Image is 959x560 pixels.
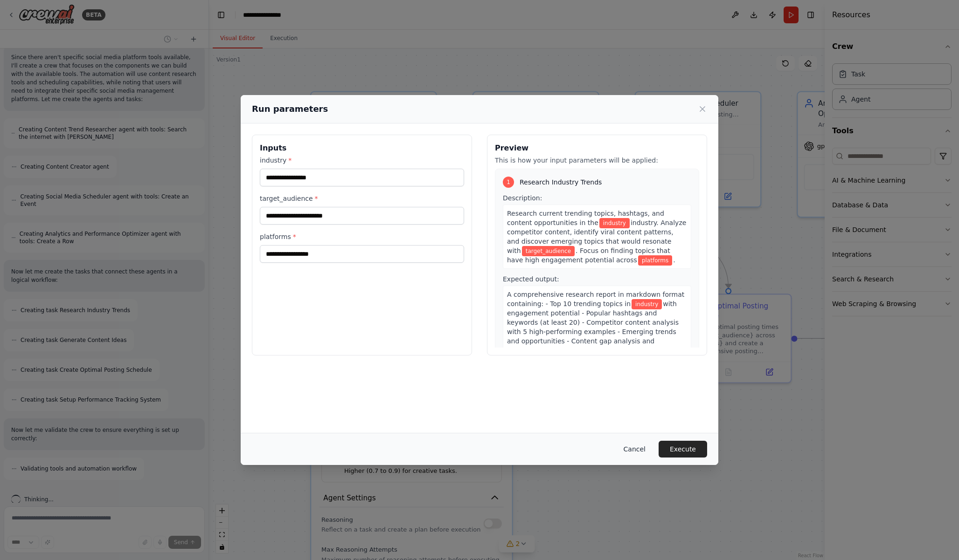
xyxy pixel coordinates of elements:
label: platforms [260,232,464,241]
h3: Preview [495,143,699,154]
label: target_audience [260,194,464,203]
button: Cancel [616,441,653,458]
span: Research current trending topics, hashtags, and content opportunities in the [507,210,664,226]
span: . Focus on finding topics that have high engagement potential across [507,247,670,264]
span: Variable: industry [632,299,662,309]
h2: Run parameters [252,102,328,116]
span: A comprehensive research report in markdown format containing: - Top 10 trending topics in [507,291,684,307]
span: Research Industry Trends [520,178,602,187]
span: Variable: platforms [638,255,672,266]
span: Variable: industry [599,218,630,228]
p: This is how your input parameters will be applied: [495,156,699,165]
span: Expected output: [503,275,559,283]
div: 1 [503,177,514,188]
button: Execute [659,441,707,458]
h3: Inputs [260,143,464,154]
span: Variable: target_audience [522,246,575,256]
span: . [673,256,675,264]
label: industry [260,156,464,165]
span: Description: [503,194,542,202]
